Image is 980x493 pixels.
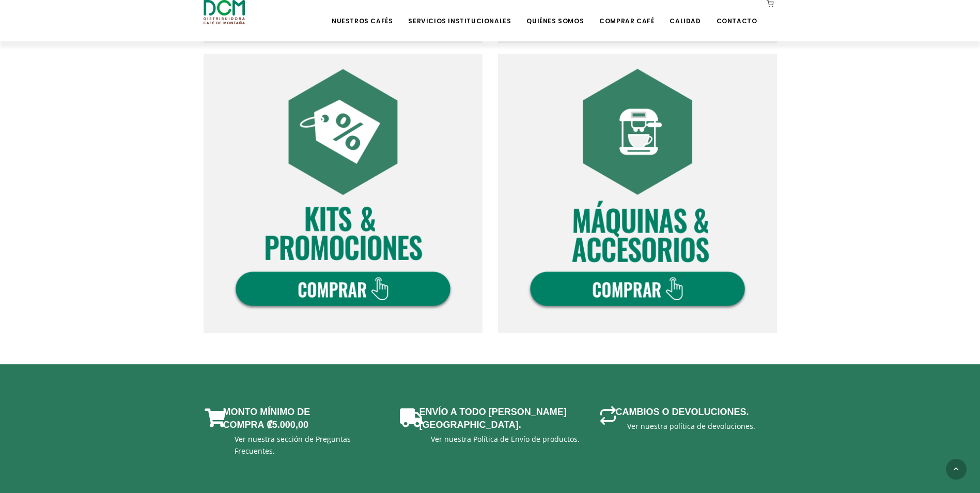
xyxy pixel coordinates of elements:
a: Contacto [710,1,764,25]
img: DCM-WEB-BOT-COMPRA-V2024-04.png [498,54,777,333]
a: Calidad [663,1,707,25]
a: Ver nuestra política de devoluciones. [627,421,755,431]
h3: Monto mínimo de Compra ₡5.000,00 [223,406,378,432]
a: Ver nuestra Política de Envío de productos. [431,434,580,444]
a: Ver nuestra sección de Preguntas Frecuentes. [235,434,351,455]
a: Comprar Café [593,1,660,25]
h3: Cambios o devoluciones. [616,406,749,419]
a: Servicios Institucionales [402,1,517,25]
img: DCM-WEB-BOT-COMPRA-V2024-03.png [204,54,483,333]
a: Quiénes Somos [520,1,590,25]
a: Nuestros Cafés [325,1,399,25]
h3: Envío a todo [PERSON_NAME][GEOGRAPHIC_DATA]. [419,406,574,432]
